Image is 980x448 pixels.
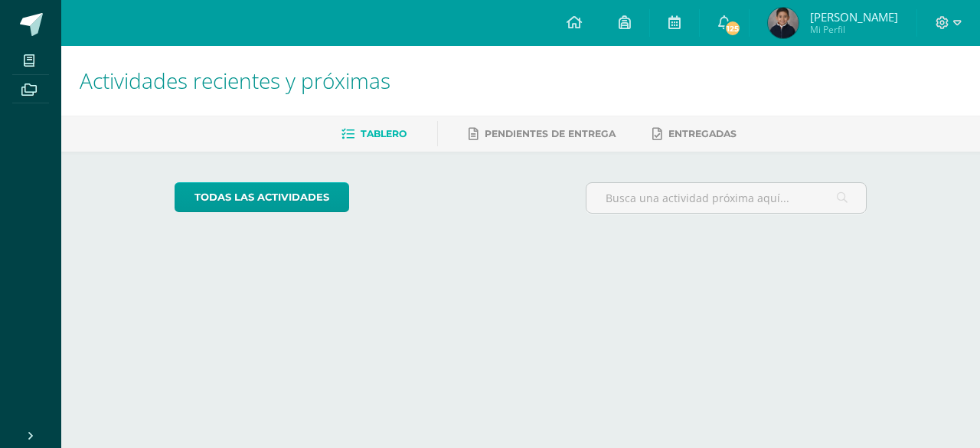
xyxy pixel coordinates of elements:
span: Mi Perfil [810,23,898,36]
span: Pendientes de entrega [485,128,616,139]
span: [PERSON_NAME] [810,9,898,25]
span: 125 [724,20,741,37]
span: Tablero [361,128,407,139]
input: Busca una actividad próxima aquí... [586,183,867,213]
img: a56e85048c3b13cece3efedf65bb1506.png [768,8,799,38]
a: Tablero [341,122,407,146]
a: Pendientes de entrega [469,122,616,146]
a: todas las Actividades [175,182,349,212]
span: Actividades recientes y próximas [80,66,390,95]
a: Entregadas [652,122,737,146]
span: Entregadas [668,128,737,139]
